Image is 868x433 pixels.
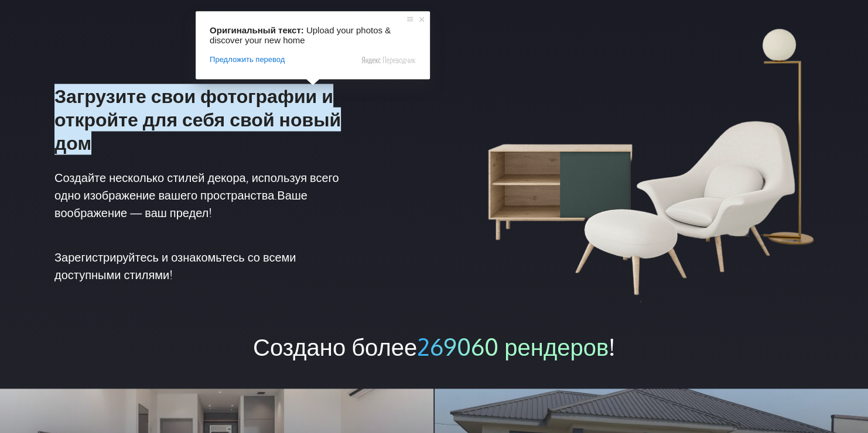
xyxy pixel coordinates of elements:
[210,25,304,35] span: Оригинальный текст:
[54,84,341,154] ya-tr-span: Загрузите свои фотографии и откройте для себя свой новый дом
[253,331,417,360] ya-tr-span: Создано более
[441,28,814,303] img: диван со шкафом
[54,170,339,202] ya-tr-span: Создайте несколько стилей декора, используя всего одно изображение вашего пространства.
[210,54,285,65] span: Предложить перевод
[417,331,609,360] ya-tr-span: 269060 рендеров
[609,331,615,360] ya-tr-span: !
[210,25,393,45] span: Upload your photos & discover your new home
[54,249,296,282] ya-tr-span: Зарегистрируйтесь и ознакомьтесь со всеми доступными стилями!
